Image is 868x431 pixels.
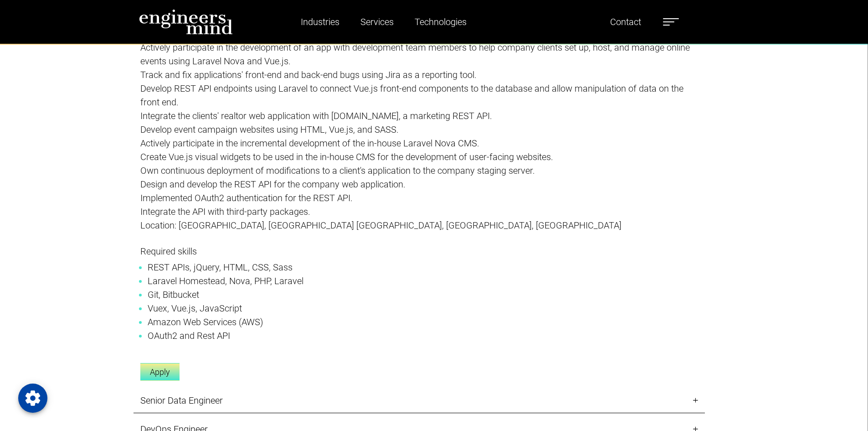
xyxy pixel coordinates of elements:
[148,274,691,288] li: Laravel Homestead, Nova, PHP, Laravel
[148,315,691,329] li: Amazon Web Services (AWS)
[140,109,698,123] p: Integrate the clients' realtor web application with [DOMAIN_NAME], a marketing REST API.
[140,205,698,218] p: Integrate the API with third-party packages.
[148,260,691,274] li: REST APIs, jQuery, HTML, CSS, Sass
[140,41,698,68] p: Actively participate in the development of an app with development team members to help company c...
[140,164,698,177] p: Own continuous deployment of modifications to a client's application to the company staging server.
[139,9,233,35] img: logo
[357,11,397,32] a: Services
[140,68,698,82] p: Track and fix applications' front-end and back-end bugs using Jira as a reporting tool.
[148,301,691,315] li: Vuex, Vue.js, JavaScript
[140,177,698,191] p: Design and develop the REST API for the company web application.
[140,150,698,164] p: Create Vue.js visual widgets to be used in the in-house CMS for the development of user-facing we...
[606,11,645,32] a: Contact
[140,123,698,136] p: Develop event campaign websites using HTML, Vue.js, and SASS.
[140,191,698,205] p: Implemented OAuth2 authentication for the REST API.
[140,82,698,109] p: Develop REST API endpoints using Laravel to connect Vue.js front-end components to the database a...
[411,11,470,32] a: Technologies
[140,218,698,232] p: Location: [GEOGRAPHIC_DATA], [GEOGRAPHIC_DATA] [GEOGRAPHIC_DATA], [GEOGRAPHIC_DATA], [GEOGRAPHIC_...
[134,388,705,413] a: Senior Data Engineer
[297,11,343,32] a: Industries
[140,246,698,257] h5: Required skills
[140,363,180,381] a: Apply
[148,329,691,343] li: OAuth2 and Rest API
[148,288,691,301] li: Git, Bitbucket
[140,136,698,150] p: Actively participate in the incremental development of the in-house Laravel Nova CMS.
